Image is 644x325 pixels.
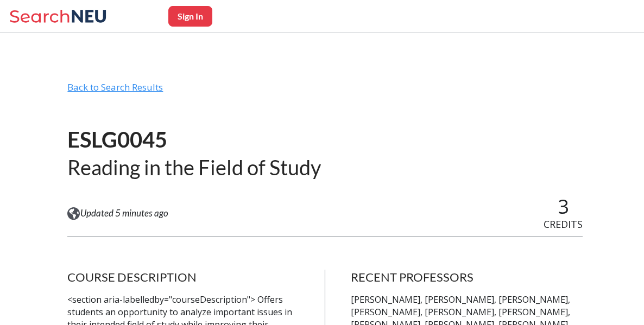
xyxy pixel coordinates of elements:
span: Back to Search Results [67,81,163,93]
span: Sign In [178,11,203,21]
span: RECENT PROFESSORS [351,270,473,284]
span: 3 [558,193,569,220]
button: Sign In [168,6,212,27]
span: CREDITS [544,218,583,231]
span: Updated 5 minutes ago [80,207,168,219]
span: Reading in the Field of Study [67,155,321,180]
span: ESLG0045 [67,126,167,152]
span: COURSE DESCRIPTION [67,270,197,284]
